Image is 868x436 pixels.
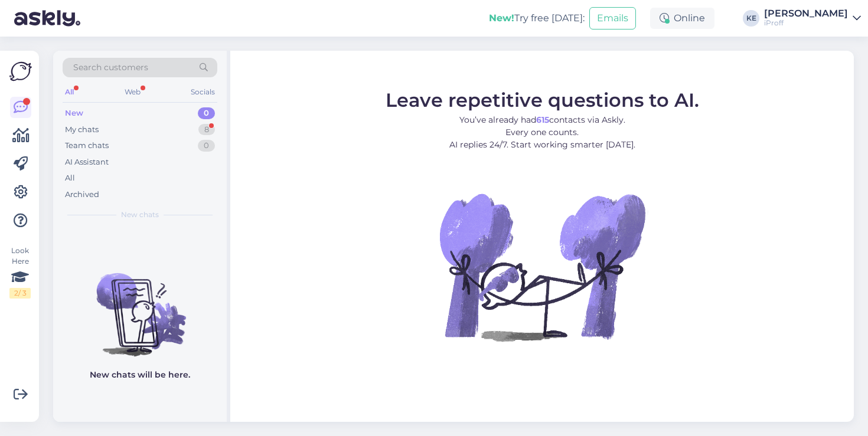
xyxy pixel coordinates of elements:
img: No chats [53,252,227,358]
img: Askly Logo [9,60,32,83]
div: Socials [188,84,217,100]
span: Leave repetitive questions to AI. [386,88,699,112]
span: Search customers [73,61,148,74]
div: KE [743,10,759,27]
img: No Chat active [436,160,648,373]
div: Team chats [65,140,109,152]
div: Archived [65,189,99,201]
p: New chats will be here. [90,369,190,381]
div: 8 [198,124,215,136]
div: All [65,172,75,184]
div: 0 [198,107,215,119]
p: You’ve already had contacts via Askly. Every one counts. AI replies 24/7. Start working smarter [... [386,114,699,151]
b: New! [489,12,514,24]
div: [PERSON_NAME] [764,9,848,18]
div: New [65,107,83,119]
div: Web [122,84,143,100]
div: Try free [DATE]: [489,11,585,25]
b: 615 [536,114,549,125]
div: All [63,84,76,100]
button: Emails [589,7,636,29]
div: iProff [764,18,848,28]
a: [PERSON_NAME]iProff [764,9,861,28]
div: Online [650,8,714,29]
div: My chats [65,124,99,136]
div: Look Here [9,245,31,299]
div: 2 / 3 [9,288,31,299]
div: AI Assistant [65,156,109,168]
div: 0 [198,140,215,152]
span: New chats [121,209,159,220]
